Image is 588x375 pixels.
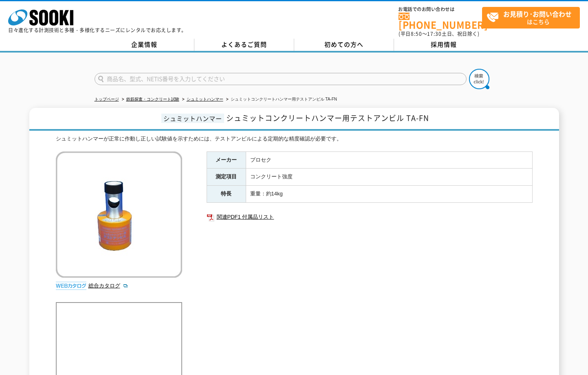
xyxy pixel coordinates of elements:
[95,39,194,51] a: 企業情報
[503,9,572,19] strong: お見積り･お問い合わせ
[487,7,579,28] span: はこちら
[324,40,363,49] span: 初めての方へ
[226,112,429,123] span: シュミットコンクリートハンマー用テストアンビル TA-FN
[482,7,580,29] a: お見積り･お問い合わせはこちら
[399,30,479,37] span: (平日 ～ 土日、祝日除く)
[427,30,442,37] span: 17:30
[399,13,482,29] a: [PHONE_NUMBER]
[207,151,246,169] th: メーカー
[88,283,128,289] a: 総合カタログ
[95,97,119,101] a: トップページ
[225,95,337,104] li: シュミットコンクリートハンマー用テストアンビル TA-FN
[294,39,394,51] a: 初めての方へ
[56,135,533,143] div: シュミットハンマーが正常に作動し正しい試験値を示すためには、テストアンビルによる定期的な精度確認が必要です。
[207,212,533,222] a: 関連PDF1 付属品リスト
[246,151,532,169] td: プロセク
[394,39,494,51] a: 採用情報
[246,186,532,203] td: 重量：約14kg
[95,73,467,85] input: 商品名、型式、NETIS番号を入力してください
[56,151,182,278] img: シュミットコンクリートハンマー用テストアンビル TA-FN
[411,30,422,37] span: 8:50
[194,39,294,51] a: よくあるご質問
[126,97,179,101] a: 鉄筋探査・コンクリート試験
[187,97,223,101] a: シュミットハンマー
[207,169,246,186] th: 測定項目
[161,114,224,123] span: シュミットハンマー
[8,28,187,33] p: 日々進化する計測技術と多種・多様化するニーズにレンタルでお応えします。
[469,69,489,89] img: btn_search.png
[246,169,532,186] td: コンクリート強度
[56,282,86,290] img: webカタログ
[207,186,246,203] th: 特長
[399,7,482,12] span: お電話でのお問い合わせは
